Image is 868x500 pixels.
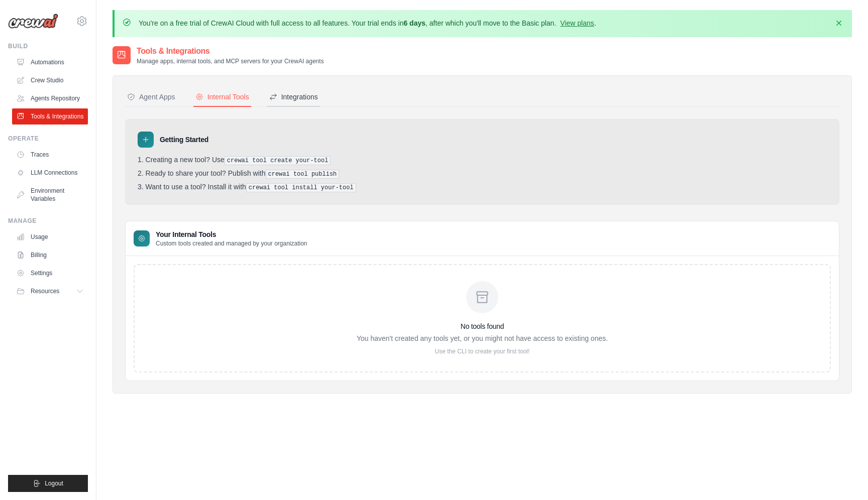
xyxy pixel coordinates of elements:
[357,321,608,331] h3: No tools found
[357,347,608,355] p: Use the CLI to create your first tool!
[156,239,307,247] p: Custom tools created and managed by your organization
[8,14,58,29] img: Logo
[138,156,827,165] li: Creating a new tool? Use
[156,229,307,239] h3: Your Internal Tools
[246,183,356,192] pre: crewai tool install your-tool
[12,108,88,124] a: Tools & Integrations
[137,57,324,65] p: Manage apps, internal tools, and MCP servers for your CrewAI agents
[127,92,175,102] div: Agent Apps
[12,147,88,163] a: Traces
[12,229,88,245] a: Usage
[138,169,827,179] li: Ready to share your tool? Publish with
[125,88,177,107] button: Agent Apps
[225,156,331,165] pre: crewai tool create your-tool
[138,183,827,192] li: Want to use a tool? Install it with
[8,42,88,50] div: Build
[12,165,88,181] a: LLM Connections
[12,72,88,88] a: Crew Studio
[137,45,324,57] h2: Tools & Integrations
[195,92,249,102] div: Internal Tools
[269,92,318,102] div: Integrations
[193,88,251,107] button: Internal Tools
[139,18,596,28] p: You're on a free trial of CrewAI Cloud with full access to all features. Your trial ends in , aft...
[266,170,340,179] pre: crewai tool publish
[560,19,594,27] a: View plans
[403,19,425,27] strong: 6 days
[12,283,88,299] button: Resources
[267,88,320,107] button: Integrations
[45,479,63,487] span: Logout
[12,183,88,207] a: Environment Variables
[160,135,208,145] h3: Getting Started
[12,90,88,106] a: Agents Repository
[12,265,88,281] a: Settings
[31,287,59,295] span: Resources
[8,475,88,492] button: Logout
[8,135,88,143] div: Operate
[12,247,88,263] a: Billing
[8,217,88,225] div: Manage
[357,333,608,343] p: You haven't created any tools yet, or you might not have access to existing ones.
[12,54,88,70] a: Automations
